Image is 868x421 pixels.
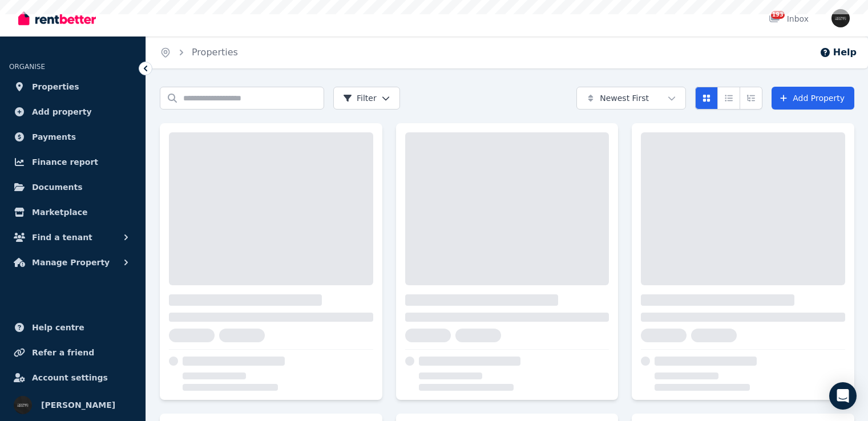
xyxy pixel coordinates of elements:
[9,126,136,148] a: Payments
[32,230,92,244] span: Find a tenant
[14,396,32,414] img: Tim Troy
[32,371,108,384] span: Account settings
[9,316,136,339] a: Help centre
[32,105,92,119] span: Add property
[771,11,785,19] span: 193
[695,87,762,110] div: View options
[32,80,79,94] span: Properties
[772,87,854,110] a: Add Property
[32,180,83,194] span: Documents
[9,100,136,123] a: Add property
[41,398,115,412] span: [PERSON_NAME]
[9,201,136,224] a: Marketplace
[32,256,110,269] span: Manage Property
[576,87,686,110] button: Newest First
[9,251,136,274] button: Manage Property
[192,47,238,58] a: Properties
[9,75,136,98] a: Properties
[600,92,649,104] span: Newest First
[32,130,76,144] span: Payments
[333,87,400,110] button: Filter
[819,46,857,59] button: Help
[9,366,136,389] a: Account settings
[18,10,96,27] img: RentBetter
[32,205,87,219] span: Marketplace
[769,13,809,25] div: Inbox
[717,87,740,110] button: Compact list view
[32,346,94,359] span: Refer a friend
[9,151,136,173] a: Finance report
[343,92,377,104] span: Filter
[146,37,252,68] nav: Breadcrumb
[32,155,98,169] span: Finance report
[9,226,136,249] button: Find a tenant
[9,341,136,364] a: Refer a friend
[9,176,136,199] a: Documents
[740,87,762,110] button: Expanded list view
[695,87,718,110] button: Card view
[9,63,45,71] span: ORGANISE
[831,9,850,27] img: Tim Troy
[32,321,84,334] span: Help centre
[829,382,857,410] div: Open Intercom Messenger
